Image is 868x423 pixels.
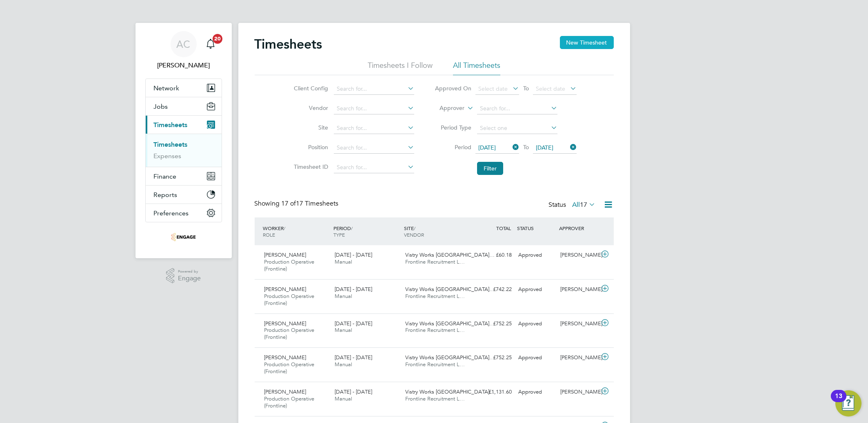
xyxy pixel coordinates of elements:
a: Timesheets [154,141,188,148]
nav: Main navigation [135,23,232,258]
span: Vistry Works [GEOGRAPHIC_DATA]… [405,320,495,327]
span: Network [154,84,180,92]
span: 20 [213,34,222,44]
span: VENDOR [404,231,424,238]
label: Period [435,143,471,151]
div: £1,131.60 [473,385,515,399]
span: Select date [478,85,508,92]
span: Production Operative (Frontline) [264,293,315,307]
button: Timesheets [146,116,222,134]
span: [DATE] - [DATE] [335,320,372,327]
span: Manual [335,361,352,368]
div: Approved [515,385,557,399]
button: Open Resource Center, 13 new notifications [835,390,861,416]
span: 17 of [282,199,296,208]
div: £60.18 [473,248,515,262]
li: Timesheets I Follow [368,60,433,75]
span: Reports [154,191,178,199]
a: AC[PERSON_NAME] [145,31,222,70]
span: Manual [335,395,352,402]
div: [PERSON_NAME] [557,385,599,399]
span: [PERSON_NAME] [264,354,306,361]
span: [DATE] - [DATE] [335,286,372,293]
h2: Timesheets [255,36,322,52]
span: 17 Timesheets [282,199,339,208]
div: STATUS [515,221,557,235]
input: Search for... [334,142,414,154]
span: [DATE] - [DATE] [335,354,372,361]
span: [PERSON_NAME] [264,388,306,395]
div: Approved [515,248,557,262]
label: Period Type [435,124,471,131]
span: Production Operative (Frontline) [264,258,315,272]
div: Showing [255,199,340,208]
input: Search for... [334,103,414,114]
div: [PERSON_NAME] [557,351,599,365]
span: Manual [335,258,352,265]
button: Filter [477,162,503,175]
div: Timesheets [146,134,222,167]
span: TYPE [333,231,345,238]
div: PERIOD [331,221,402,242]
button: New Timesheet [560,36,614,49]
span: To [521,83,531,94]
a: Go to home page [145,231,222,244]
span: 17 [580,201,588,209]
button: Reports [146,186,222,204]
span: Manual [335,327,352,333]
div: £752.25 [473,317,515,331]
span: [DATE] - [DATE] [335,388,372,395]
span: Aliona Cozacenco [145,60,222,70]
a: Expenses [154,152,182,160]
span: [DATE] - [DATE] [335,251,372,258]
span: Production Operative (Frontline) [264,327,315,340]
button: Jobs [146,97,222,115]
div: APPROVER [557,221,599,235]
span: Frontline Recruitment L… [405,258,465,265]
span: Preferences [154,209,189,217]
span: Powered by [178,268,201,275]
span: [PERSON_NAME] [264,251,306,258]
label: Timesheet ID [291,163,328,170]
span: Frontline Recruitment L… [405,395,465,402]
div: [PERSON_NAME] [557,317,599,331]
span: Production Operative (Frontline) [264,361,315,375]
div: £742.22 [473,283,515,296]
label: All [573,201,596,209]
button: Preferences [146,204,222,222]
span: [PERSON_NAME] [264,320,306,327]
div: Approved [515,317,557,331]
span: Frontline Recruitment L… [405,327,465,333]
div: WORKER [261,221,332,242]
label: Approved On [435,85,471,92]
div: 13 [835,396,842,407]
input: Search for... [334,162,414,173]
span: / [414,225,415,231]
span: Frontline Recruitment L… [405,361,465,368]
input: Select one [477,123,557,134]
a: 20 [202,31,219,57]
button: Finance [146,167,222,185]
span: Timesheets [154,121,188,129]
span: Engage [178,275,201,282]
span: [DATE] [536,144,553,151]
span: Frontline Recruitment L… [405,293,465,300]
span: Vistry Works [GEOGRAPHIC_DATA]… [405,354,495,361]
span: Manual [335,293,352,300]
input: Search for... [334,123,414,134]
span: / [351,225,353,231]
div: SITE [402,221,473,242]
li: All Timesheets [453,60,500,75]
div: [PERSON_NAME] [557,248,599,262]
span: To [521,142,531,152]
a: Powered byEngage [166,268,201,284]
span: Production Operative (Frontline) [264,395,315,409]
span: [DATE] [478,144,496,151]
span: / [284,225,286,231]
label: Site [291,124,328,131]
div: Approved [515,283,557,296]
span: AC [177,39,191,49]
div: [PERSON_NAME] [557,283,599,296]
input: Search for... [334,83,414,95]
label: Position [291,143,328,151]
